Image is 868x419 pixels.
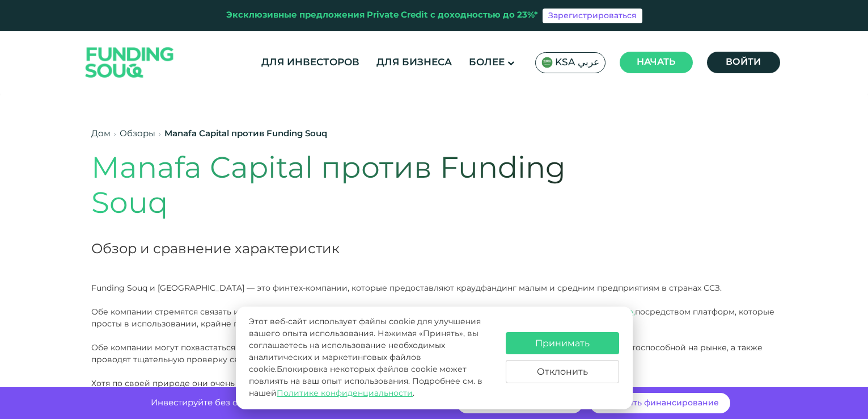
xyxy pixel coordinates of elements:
a: Дом [91,130,111,138]
font: Manafa Capital против Funding Souq [91,156,566,219]
a: Зарегистрироваться [543,9,642,23]
font: Блокировка некоторых файлов cookie может повлиять на ваш опыт использования. [249,366,467,386]
a: Для бизнеса [374,53,455,72]
font: Подробнее см. в нашей [249,378,482,397]
img: Логотип [74,34,185,91]
a: Для инвесторов [259,53,362,72]
button: Принимать [506,332,619,354]
font: Для бизнеса [376,58,452,68]
font: Начать [637,58,675,66]
font: Обзор и сравнение характеристик [91,243,340,256]
font: Зарегистрироваться [548,12,637,20]
font: Более [469,58,505,68]
font: Принимать [535,340,590,348]
font: . [413,389,414,397]
a: Политике конфиденциальности [277,389,413,397]
font: KSA عربي [555,58,599,68]
a: Обзоры [120,130,155,138]
font: Funding Souq и [GEOGRAPHIC_DATA] — это финтех-компании, которые предоставляют краудфандинг малым ... [91,283,722,293]
font: Manafa Capital против Funding Souq [164,130,327,138]
font: Хотя по своей природе они очень схожи, существуют некоторые различия, которые мы постараемся расс... [91,378,601,388]
font: Эксклюзивные предложения Private Credit с доходностью до 23%* [226,11,538,19]
font: Получить финансирование [601,399,719,407]
a: Войти [707,52,780,73]
img: Флаг ЮАР [541,57,553,68]
font: Обе компании могут похвастаться самыми современными технологиями, [91,342,402,353]
font: Для инвесторов [261,58,359,68]
font: Отклонить [537,368,588,376]
font: Войти [726,58,761,66]
font: Обе компании стремятся связать инвесторов [PERSON_NAME] [91,307,354,317]
font: Этот веб-сайт использует файлы cookie для улучшения вашего опыта использования. Нажимая «Принять»... [249,318,481,374]
button: Отклонить [506,360,619,383]
font: Инвестируйте без скрытых комиссий и получайте доход до [151,399,415,407]
a: Получить финансирование [590,393,730,413]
